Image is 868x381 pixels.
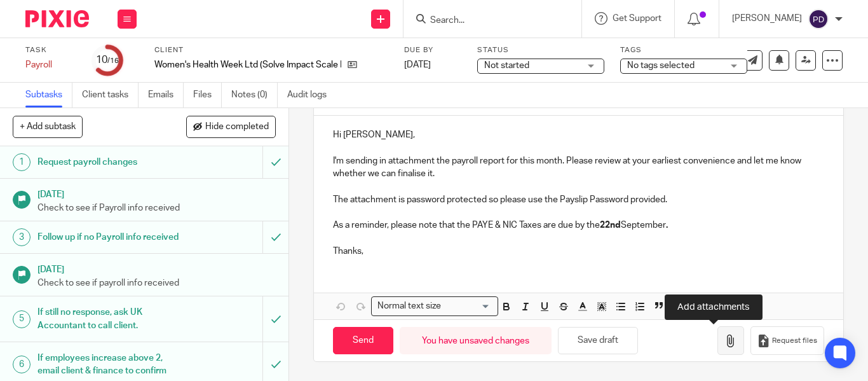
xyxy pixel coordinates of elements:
p: Check to see if payroll info received [37,277,276,289]
h1: If employees increase above 2, email client & finance to confirm [37,349,179,381]
label: Status [477,45,604,55]
input: Search [429,15,543,27]
label: Client [154,45,388,55]
button: Request files [750,326,824,355]
div: 3 [13,228,31,246]
button: Save draft [558,327,638,354]
p: Hi [PERSON_NAME], [333,128,824,141]
span: Normal text size [374,300,444,313]
img: svg%3E [808,9,829,29]
a: Audit logs [287,83,336,107]
label: Tags [620,45,747,55]
h1: [DATE] [37,260,276,276]
span: Hide completed [205,122,269,132]
p: [PERSON_NAME] [732,12,802,25]
small: /16 [107,57,119,64]
h1: Request payroll changes [37,153,179,172]
label: Task [25,45,76,55]
a: Files [193,83,222,107]
strong: . [666,221,668,230]
p: Check to see if Payroll info received [37,202,276,214]
span: Request files [772,336,817,346]
span: Get Support [613,14,661,23]
p: Women's Health Week Ltd (Solve Impact Scale Limited) [154,59,341,71]
button: + Add subtask [13,116,83,137]
div: Payroll [25,59,76,71]
strong: 22nd [600,221,621,230]
span: Not started [484,61,529,70]
div: 10 [96,53,119,67]
div: 6 [13,356,31,373]
div: Search for option [371,296,498,316]
a: Subtasks [25,83,72,107]
h1: [DATE] [37,185,276,201]
p: The attachment is password protected so please use the Payslip Password provided. [333,193,824,206]
div: You have unsaved changes [400,327,552,354]
span: No tags selected [627,61,695,70]
img: Pixie [25,10,89,27]
button: Hide completed [186,116,276,137]
a: Notes (0) [231,83,278,107]
div: 1 [13,153,31,171]
a: Client tasks [82,83,139,107]
input: Search for option [445,300,491,313]
h1: Follow up if no Payroll info received [37,228,179,247]
p: As a reminder, please note that the PAYE & NIC Taxes are due by the September [333,219,824,232]
div: 5 [13,310,31,328]
h1: If still no response, ask UK Accountant to call client. [37,303,179,335]
a: Emails [148,83,184,107]
label: Due by [404,45,461,55]
p: I'm sending in attachment the payroll report for this month. Please review at your earliest conve... [333,155,824,181]
p: Thanks, [333,245,824,258]
input: Send [333,327,393,354]
span: [DATE] [404,60,431,69]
